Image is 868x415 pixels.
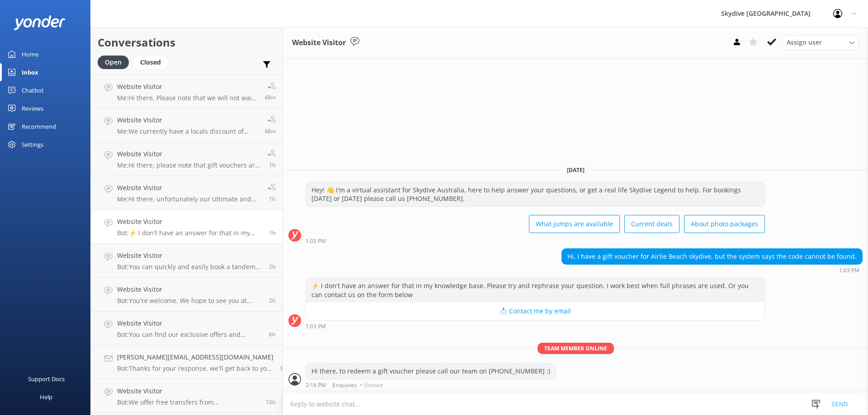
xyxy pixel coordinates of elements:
h4: Website Visitor [117,318,262,328]
button: 📩 Contact me by email [306,302,764,320]
div: Help [40,388,52,406]
h4: Website Visitor [117,284,262,294]
div: Sep 07 2025 02:16pm (UTC +10:00) Australia/Brisbane [306,382,556,388]
span: Sep 07 2025 01:47am (UTC +10:00) Australia/Brisbane [266,398,276,406]
a: Closed [133,57,172,67]
span: Assign user [787,37,822,47]
div: ⚡ I don't have an answer for that in my knowledge base. Please try and rephrase your question, I ... [306,278,764,302]
strong: 1:03 PM [839,268,859,273]
div: Hi, I have a gift voucher for Airlie Beach skydive, but the system says the code cannot be found. [562,249,862,264]
h4: Website Visitor [117,217,262,227]
a: Website VisitorMe:Hi there, Please note that we will not wait for you if you are late as the team... [91,75,283,108]
strong: 1:03 PM [306,324,326,329]
h4: Website Visitor [117,386,259,396]
h2: Conversations [98,34,276,51]
p: Bot: You can find our exclusive offers and current deals by visiting our specials page at [URL][D... [117,331,262,339]
p: Me: Hi there, please note that gift vouchers are none refundable but can be transferred to anothe... [117,161,261,169]
p: Bot: You're welcome. We hope to see you at [GEOGRAPHIC_DATA] [GEOGRAPHIC_DATA] soon! [117,297,262,305]
h3: Website Visitor [292,37,346,49]
div: Sep 07 2025 01:03pm (UTC +10:00) Australia/Brisbane [561,267,863,273]
span: Sep 07 2025 05:24am (UTC +10:00) Australia/Brisbane [280,364,287,372]
img: yonder-white-logo.png [14,15,66,30]
a: [PERSON_NAME][EMAIL_ADDRESS][DOMAIN_NAME]Bot:Thanks for your response, we'll get back to you as s... [91,345,283,379]
button: Current deals [624,215,679,233]
span: Sep 07 2025 12:12pm (UTC +10:00) Australia/Brisbane [269,297,276,304]
a: Website VisitorBot:You can find our exclusive offers and current deals by visiting our specials p... [91,312,283,345]
a: Website VisitorBot:You can quickly and easily book a tandem skydive online, you can see live avai... [91,244,283,278]
a: Website VisitorMe:Hi there, please note that gift vouchers are none refundable but can be transfe... [91,142,283,176]
h4: Website Visitor [117,82,258,92]
div: Settings [22,135,43,154]
h4: Website Visitor [117,149,261,159]
p: Me: Hi there, Please note that we will not wait for you if you are late as the team are on tight ... [117,94,258,102]
a: Website VisitorBot:You're welcome. We hope to see you at [GEOGRAPHIC_DATA] [GEOGRAPHIC_DATA] soon!2h [91,278,283,312]
div: Chatbot [22,81,44,99]
h4: Website Visitor [117,115,258,125]
span: Sep 07 2025 12:13pm (UTC +10:00) Australia/Brisbane [269,263,276,270]
div: Recommend [22,117,56,135]
div: Assign User [782,35,859,50]
span: Sep 07 2025 08:08am (UTC +10:00) Australia/Brisbane [269,331,276,338]
span: Sep 07 2025 01:10pm (UTC +10:00) Australia/Brisbane [269,195,276,203]
a: Website VisitorMe:We currently have a locals discount of 15% off at certain locations. To enquire... [91,108,283,142]
strong: 1:02 PM [306,238,326,244]
div: Open [98,56,129,69]
span: Sep 07 2025 02:11pm (UTC +10:00) Australia/Brisbane [264,93,276,101]
div: Hi there, to redeem a gift voucher please call our team on [PHONE_NUMBER] :) [306,364,556,379]
a: Website VisitorBot:⚡ I don't have an answer for that in my knowledge base. Please try and rephras... [91,210,283,244]
p: Me: We currently have a locals discount of 15% off at certain locations. To enquire more about it... [117,127,258,135]
div: Closed [133,56,168,69]
p: Bot: You can quickly and easily book a tandem skydive online, you can see live availability and s... [117,263,262,271]
span: Sep 07 2025 01:03pm (UTC +10:00) Australia/Brisbane [269,229,276,237]
button: What jumps are available [529,215,620,233]
span: • Unread [360,382,382,388]
strong: 2:16 PM [306,382,326,388]
span: Sep 07 2025 01:11pm (UTC +10:00) Australia/Brisbane [269,161,276,169]
a: Website VisitorBot:We offer free transfers from [GEOGRAPHIC_DATA] to our [GEOGRAPHIC_DATA] drop z... [91,379,283,413]
button: About photo packages [684,215,765,233]
p: Bot: We offer free transfers from [GEOGRAPHIC_DATA] to our [GEOGRAPHIC_DATA] drop zone. Please ch... [117,398,259,406]
span: Enquiries [332,382,357,388]
span: Team member online [538,343,614,354]
div: Hey! 👋 I'm a virtual assistant for Skydive Australia, here to help answer your questions, or get ... [306,182,764,206]
p: Me: Hi there, unfortunately our Ultimate and dedicated packages are not available in [GEOGRAPHIC_... [117,195,261,203]
div: Support Docs [28,370,65,388]
span: Sep 07 2025 02:10pm (UTC +10:00) Australia/Brisbane [264,127,276,135]
div: Sep 07 2025 01:03pm (UTC +10:00) Australia/Brisbane [306,323,765,329]
span: [DATE] [561,166,590,174]
a: Website VisitorMe:Hi there, unfortunately our Ultimate and dedicated packages are not available i... [91,176,283,210]
div: Inbox [22,63,38,81]
div: Home [22,45,38,63]
div: Sep 07 2025 01:02pm (UTC +10:00) Australia/Brisbane [306,238,765,244]
h4: [PERSON_NAME][EMAIL_ADDRESS][DOMAIN_NAME] [117,352,274,362]
a: Open [98,57,133,67]
div: Reviews [22,99,43,117]
h4: Website Visitor [117,183,261,193]
h4: Website Visitor [117,251,262,261]
p: Bot: ⚡ I don't have an answer for that in my knowledge base. Please try and rephrase your questio... [117,229,262,237]
p: Bot: Thanks for your response, we'll get back to you as soon as we can during opening hours. [117,364,274,373]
